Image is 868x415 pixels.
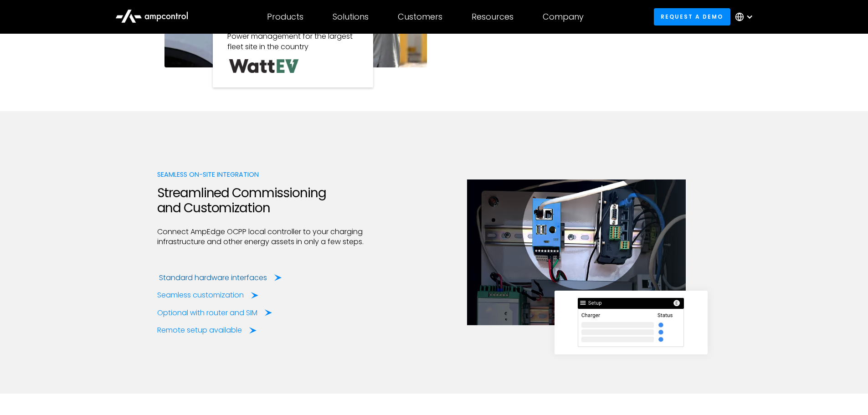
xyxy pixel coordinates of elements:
[157,325,242,335] div: Remote setup available
[159,273,282,283] a: Standard hardware interfaces
[157,169,373,179] div: Seamless on-site Integration
[467,179,686,325] img: Ampcontrol EV Alert Management Systems
[267,12,303,22] div: Products
[543,12,584,22] div: Company
[398,12,442,22] div: Customers
[227,31,359,52] p: Power management for the largest fleet site in the country
[227,59,300,73] img: Watt EV Logo Real
[157,308,257,318] div: Optional with router and SIM
[157,308,272,318] a: Optional with router and SIM
[333,12,369,22] div: Solutions
[562,298,700,348] img: Setup local controller with Ampcontrol
[159,273,267,283] div: Standard hardware interfaces
[157,227,373,247] p: Connect AmpEdge OCPP local controller to your charging infrastructure and other energy assets in ...
[472,12,514,22] div: Resources
[654,8,730,25] a: Request a demo
[157,325,257,335] a: Remote setup available
[157,290,258,300] a: Seamless customization
[157,185,373,216] h2: Streamlined Commissioning and Customization
[157,290,244,300] div: Seamless customization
